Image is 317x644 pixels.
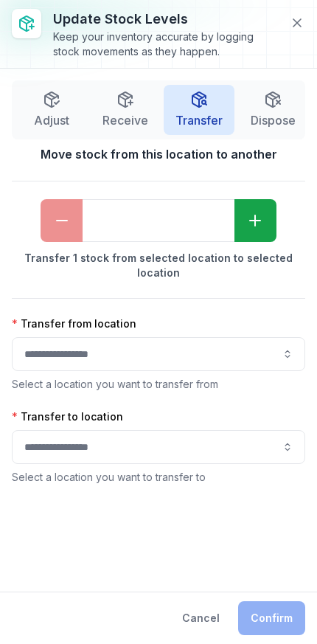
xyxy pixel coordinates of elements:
strong: Transfer 1 stock from selected location to selected location [12,251,305,280]
span: Receive [102,111,148,129]
input: undefined-form-item-label [83,199,234,242]
div: Keep your inventory accurate by logging stock movements as they happen. [53,30,270,59]
span: Adjust [34,111,69,129]
button: Adjust [16,85,87,135]
button: Receive [90,85,161,135]
button: Transfer [164,85,234,135]
h3: Update stock levels [53,9,270,30]
label: Transfer from location [12,316,136,331]
span: Transfer [175,111,223,129]
strong: Move stock from this location to another [12,145,305,163]
label: Transfer to location [12,409,123,424]
button: Dispose [237,85,308,135]
p: Select a location you want to transfer to [12,470,305,485]
span: Dispose [251,111,296,129]
p: Select a location you want to transfer from [12,377,305,392]
button: Cancel [170,601,232,635]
